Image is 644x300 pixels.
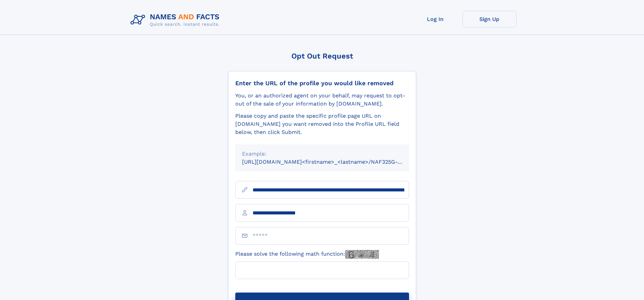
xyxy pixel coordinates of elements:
[242,150,402,158] div: Example:
[128,11,225,29] img: Logo Names and Facts
[235,112,409,136] div: Please copy and paste the specific profile page URL on [DOMAIN_NAME] you want removed into the Pr...
[462,11,517,27] a: Sign Up
[228,52,416,60] div: Opt Out Request
[242,159,422,165] small: [URL][DOMAIN_NAME]<firstname>_<lastname>/NAF325G-xxxxxxxx
[408,11,462,27] a: Log In
[235,250,379,259] label: Please solve the following math function:
[235,92,409,108] div: You, or an authorized agent on your behalf, may request to opt-out of the sale of your informatio...
[235,79,409,87] div: Enter the URL of the profile you would like removed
